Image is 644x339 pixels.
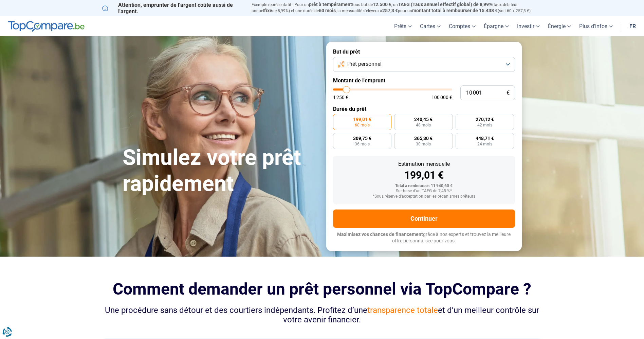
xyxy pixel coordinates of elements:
[353,136,371,141] span: 309,75 €
[544,16,575,36] a: Énergie
[431,95,452,100] span: 100 000 €
[476,136,494,141] span: 448,71 €
[338,170,510,180] div: 199,01 €
[382,8,398,13] span: 257,3 €
[416,16,445,36] a: Cartes
[333,48,515,55] label: But du prêt
[338,184,510,188] div: Total à rembourser: 11 940,60 €
[123,145,318,197] h1: Simulez votre prêt rapidement
[333,210,515,228] button: Continuer
[414,117,433,122] span: 240,45 €
[480,16,513,36] a: Épargne
[476,117,494,122] span: 270,12 €
[445,16,480,36] a: Comptes
[625,16,640,36] a: fr
[333,77,515,84] label: Montant de l'emprunt
[102,280,542,298] h2: Comment demander un prêt personnel via TopCompare ?
[338,189,510,194] div: Sur base d'un TAEG de 7,45 %*
[513,16,544,36] a: Investir
[355,142,370,146] span: 36 mois
[337,232,423,237] span: Maximisez vos chances de financement
[367,305,438,315] span: transparence totale
[575,16,617,36] a: Plus d'infos
[333,231,515,244] p: grâce à nos experts et trouvez la meilleure offre personnalisée pour vous.
[390,16,416,36] a: Prêts
[333,95,348,100] span: 1 250 €
[416,142,431,146] span: 30 mois
[102,305,542,325] div: Une procédure sans détour et des courtiers indépendants. Profitez d’une et d’un meilleur contrôle...
[333,106,515,112] label: Durée du prêt
[252,2,542,14] p: Exemple représentatif : Pour un tous but de , un (taux débiteur annuel de 8,99%) et une durée de ...
[8,21,85,32] img: TopCompare
[416,123,431,127] span: 48 mois
[398,2,492,7] span: TAEG (Taux annuel effectif global) de 8,99%
[477,123,492,127] span: 42 mois
[347,60,382,68] span: Prêt personnel
[353,117,371,122] span: 199,01 €
[264,8,272,13] span: fixe
[333,57,515,72] button: Prêt personnel
[414,136,433,141] span: 365,30 €
[477,142,492,146] span: 24 mois
[355,123,370,127] span: 60 mois
[373,2,391,7] span: 12.500 €
[338,161,510,167] div: Estimation mensuelle
[319,8,336,13] span: 60 mois
[338,194,510,199] div: *Sous réserve d'acceptation par les organismes prêteurs
[507,90,510,96] span: €
[309,2,352,7] span: prêt à tempérament
[102,2,243,15] p: Attention, emprunter de l'argent coûte aussi de l'argent.
[412,8,498,13] span: montant total à rembourser de 15.438 €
